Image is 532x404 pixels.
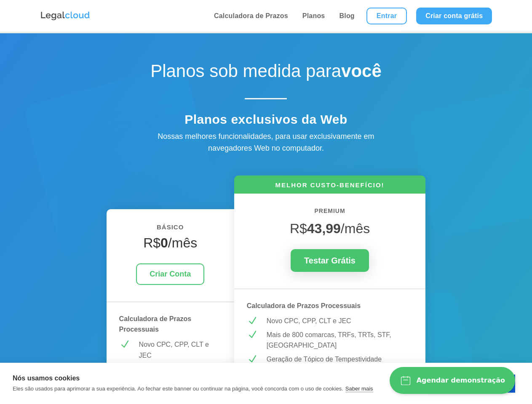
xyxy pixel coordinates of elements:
span: N [247,316,257,326]
img: Logo da Legalcloud [40,11,91,21]
strong: Calculadora de Prazos Processuais [119,315,192,333]
h6: BÁSICO [119,222,222,237]
h6: PREMIUM [247,206,413,221]
strong: Nós usamos cookies [13,375,80,382]
strong: você [341,61,382,81]
h4: Planos exclusivos da Web [118,112,413,131]
p: Eles são usados para aprimorar a sua experiência. Ao fechar este banner ou continuar na página, v... [13,385,343,392]
h6: MELHOR CUSTO-BENEFÍCIO! [234,181,426,194]
strong: 43,99 [307,221,341,236]
span: N [247,354,257,364]
a: Testar Grátis [291,249,369,272]
h4: R$ /mês [119,235,222,255]
p: Geração de Tópico de Tempestividade [267,354,413,365]
span: N [247,330,257,340]
div: Nossas melhores funcionalidades, para usar exclusivamente em navegadores Web no computador. [139,130,392,155]
strong: Calculadora de Prazos Processuais [247,302,361,309]
h1: Planos sob medida para [118,61,413,86]
a: Saber mais [345,385,373,392]
a: Entrar [366,8,407,24]
a: Criar Conta [136,263,204,285]
p: Mais de 800 comarcas, TRFs, TRTs, STF, [GEOGRAPHIC_DATA] [267,330,413,351]
p: Novo CPC, CPP, CLT e JEC [139,339,222,361]
span: R$ /mês [290,221,370,236]
a: Criar conta grátis [416,8,492,24]
p: Novo CPC, CPP, CLT e JEC [267,316,413,327]
span: N [119,339,130,350]
strong: 0 [160,235,168,250]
